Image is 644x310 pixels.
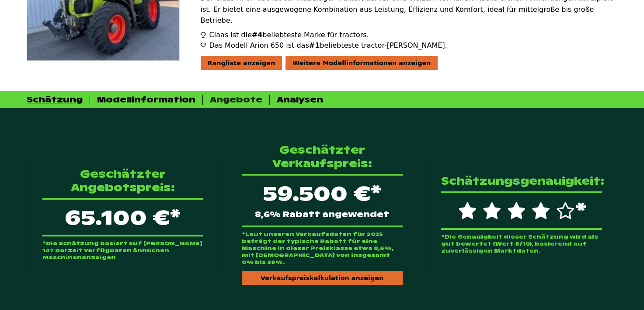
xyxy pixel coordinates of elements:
[252,31,263,39] span: #4
[242,143,403,170] p: Geschätzter Verkaufspreis:
[42,240,203,261] p: *Die Schätzung basiert auf [PERSON_NAME] 147 derzeit verfügbaren ähnlichen Maschinenanzeigen
[255,211,389,218] span: 8,6% Rabatt angewendet
[27,95,83,105] div: Schätzung
[441,174,602,188] p: Schätzungsgenauigkeit:
[201,56,282,70] div: Rangliste anzeigen
[97,95,195,105] div: Modellinformation
[242,174,403,227] div: 59.500 €*
[242,271,403,285] div: Verkaufspreiskalkulation anzeigen
[209,30,369,40] span: Claas ist die beliebteste Marke für tractors.
[42,167,203,194] p: Geschätzter Angebotspreis:
[210,95,262,105] div: Angebote
[277,95,323,105] div: Analysen
[209,40,447,51] span: Das Modell Arion 650 ist das beliebteste tractor-[PERSON_NAME].
[242,231,403,266] p: *Laut unseren Verkaufsdaten für 2025 beträgt der typische Rabatt für eine Maschine in dieser Prei...
[285,56,438,70] div: Weitere Modellinformationen anzeigen
[42,198,203,236] p: 65.100 €*
[309,41,320,49] span: #1
[441,233,602,254] p: *Die Genauigkeit dieser Schätzung wird als gut bewertet (Wert 8/10), basierend auf zuverlässigen ...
